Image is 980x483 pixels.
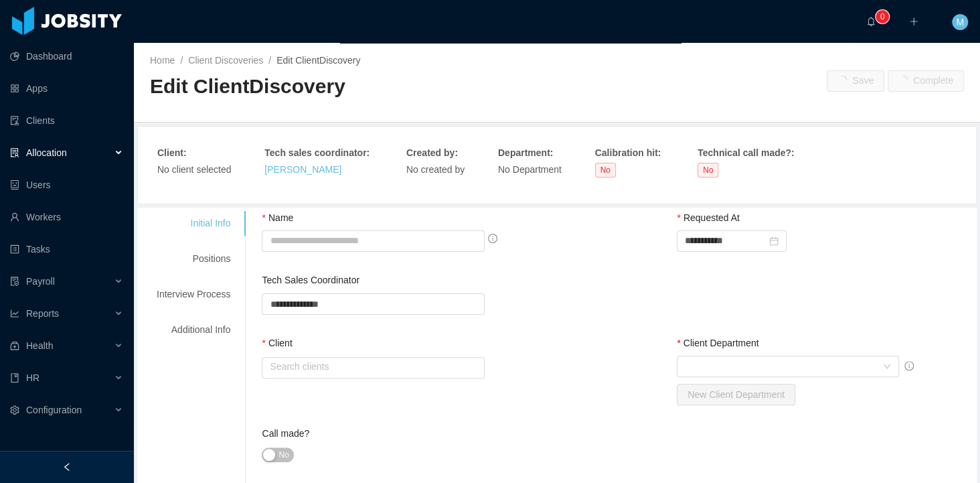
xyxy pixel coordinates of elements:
[26,308,59,319] span: Reports
[956,14,964,30] span: M
[677,212,740,223] label: Requested At
[10,373,19,383] i: icon: book
[595,147,661,158] strong: Calibration hit :
[141,247,246,271] div: Positions
[262,428,309,439] label: Call made?
[488,234,497,243] span: info-circle
[677,384,795,405] button: New Client Department
[683,338,759,348] span: Client Department
[141,282,246,307] div: Interview Process
[866,17,876,26] i: icon: bell
[595,163,616,178] span: No
[157,164,232,175] span: No client selected
[909,17,918,26] i: icon: plus
[10,309,19,318] i: icon: line-chart
[10,75,123,102] a: icon: appstoreApps
[26,405,82,415] span: Configuration
[498,164,562,175] span: No Department
[141,211,246,236] div: Initial Info
[26,147,67,158] span: Allocation
[10,107,123,134] a: icon: auditClients
[262,230,484,252] input: Name
[406,164,465,175] span: No created by
[10,405,19,415] i: icon: setting
[264,147,370,158] strong: Tech sales coordinator :
[268,55,271,66] span: /
[157,147,187,158] strong: Client :
[10,204,123,230] a: icon: userWorkers
[498,147,553,158] strong: Department :
[698,163,718,178] span: No
[10,277,19,286] i: icon: file-protect
[876,10,889,23] sup: 0
[262,338,292,348] label: Client
[10,171,123,198] a: icon: robotUsers
[264,164,341,175] a: [PERSON_NAME]
[10,43,123,70] a: icon: pie-chartDashboard
[10,236,123,263] a: icon: profileTasks
[26,340,53,351] span: Health
[10,148,19,157] i: icon: solution
[904,361,914,370] span: info-circle
[262,212,293,223] label: Name
[276,55,360,66] span: Edit ClientDiscovery
[180,55,183,66] span: /
[188,55,263,66] a: Client Discoveries
[262,275,359,285] label: Tech Sales Coordinator
[10,341,19,350] i: icon: medicine-box
[26,372,39,383] span: HR
[262,447,293,462] button: Call made?
[150,75,345,97] span: Edit ClientDiscovery
[141,318,246,342] div: Additional Info
[150,55,175,66] a: Home
[26,276,55,287] span: Payroll
[278,448,289,462] span: No
[827,70,884,92] button: icon: loadingSave
[406,147,458,158] strong: Created by :
[769,236,779,246] i: icon: calendar
[698,147,794,158] strong: Technical call made? :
